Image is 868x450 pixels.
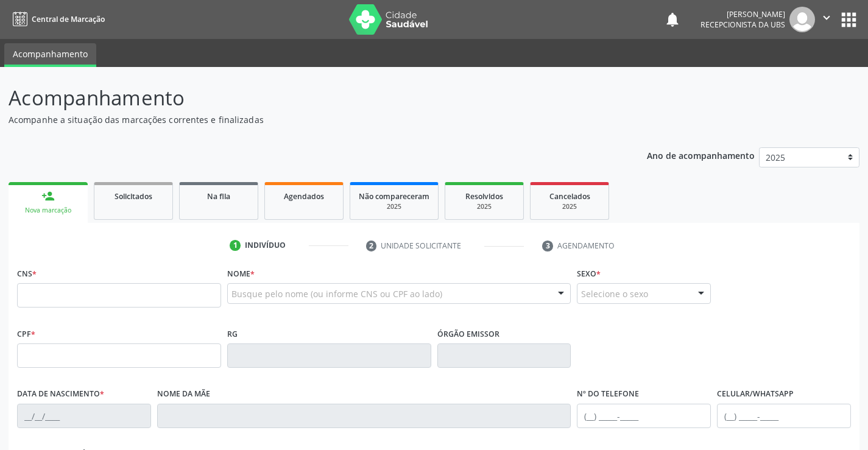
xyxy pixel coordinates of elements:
label: Sexo [577,264,601,283]
p: Ano de acompanhamento [647,147,755,163]
button: apps [838,9,859,30]
label: CNS [17,264,37,283]
label: Data de nascimento [17,385,104,404]
div: Nova marcação [17,206,79,215]
input: __/__/____ [17,404,151,428]
a: Acompanhamento [4,43,96,67]
span: Não compareceram [359,191,429,202]
div: 2025 [539,202,600,211]
span: Recepcionista da UBS [700,19,785,30]
input: (__) _____-_____ [577,404,711,428]
a: Central de Marcação [9,9,105,29]
span: Cancelados [549,191,590,202]
label: Órgão emissor [437,325,499,343]
p: Acompanhamento [9,83,604,113]
div: 2025 [359,202,429,211]
img: img [789,7,815,32]
span: Central de Marcação [32,14,105,24]
label: RG [227,325,238,343]
label: Nome [227,264,255,283]
button: notifications [664,11,681,28]
label: CPF [17,325,35,343]
span: Na fila [207,191,230,202]
span: Agendados [284,191,324,202]
label: Nº do Telefone [577,385,639,404]
button:  [815,7,838,32]
div: 1 [230,240,241,251]
span: Solicitados [115,191,152,202]
label: Celular/WhatsApp [717,385,794,404]
div: [PERSON_NAME] [700,9,785,19]
div: Indivíduo [245,240,286,251]
i:  [820,11,833,24]
span: Selecione o sexo [581,287,648,300]
input: (__) _____-_____ [717,404,851,428]
p: Acompanhe a situação das marcações correntes e finalizadas [9,113,604,126]
div: 2025 [454,202,515,211]
div: person_add [41,189,55,203]
label: Nome da mãe [157,385,210,404]
span: Resolvidos [465,191,503,202]
span: Busque pelo nome (ou informe CNS ou CPF ao lado) [231,287,442,300]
